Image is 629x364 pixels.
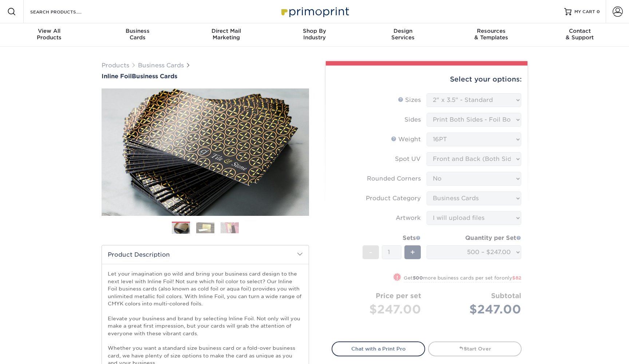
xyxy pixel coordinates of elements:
iframe: Intercom live chat [604,339,622,357]
span: MY CART [574,9,595,15]
span: View All [5,28,94,34]
span: Design [359,28,447,34]
a: DesignServices [359,23,447,47]
span: Resources [447,28,535,34]
div: Marketing [182,28,270,41]
span: Business [94,28,182,34]
a: Inline FoilBusiness Cards [102,73,309,80]
img: Business Cards 03 [221,222,239,233]
a: Direct MailMarketing [182,23,270,47]
img: Inline Foil 01 [102,48,309,256]
h2: Product Description [102,245,309,264]
input: SEARCH PRODUCTS..... [29,7,100,16]
span: Contact [535,28,624,34]
a: Start Over [428,341,522,356]
img: Business Cards 02 [196,222,214,233]
div: Services [359,28,447,41]
span: Shop By [270,28,359,34]
a: Business Cards [138,62,184,69]
img: Primoprint [278,4,351,19]
div: Cards [94,28,182,41]
h1: Business Cards [102,73,309,80]
div: Select your options: [332,66,522,93]
a: Contact& Support [535,23,624,47]
a: Resources& Templates [447,23,535,47]
a: Chat with a Print Pro [332,341,425,356]
div: Products [5,28,94,41]
div: Industry [270,28,359,41]
a: BusinessCards [94,23,182,47]
span: 0 [597,9,600,14]
div: & Support [535,28,624,41]
a: Shop ByIndustry [270,23,359,47]
img: Business Cards 01 [172,219,190,237]
a: Products [102,62,129,69]
span: Direct Mail [182,28,270,34]
div: & Templates [447,28,535,41]
span: Inline Foil [102,73,132,80]
a: View AllProducts [5,23,94,47]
